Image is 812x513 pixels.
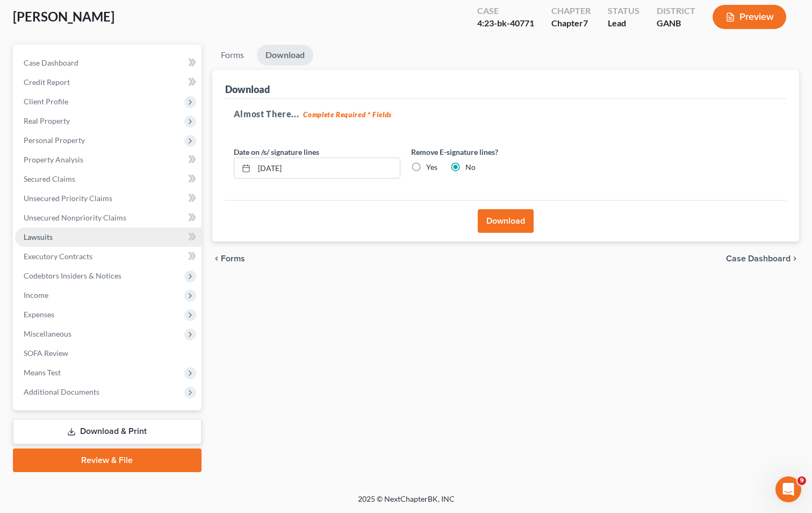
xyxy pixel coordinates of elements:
span: Unsecured Priority Claims [24,194,112,203]
label: Date on /s/ signature lines [234,146,319,158]
a: Unsecured Nonpriority Claims [15,208,202,227]
a: Credit Report [15,73,202,92]
span: Means Test [24,368,61,377]
a: Secured Claims [15,169,202,189]
i: chevron_right [791,254,799,263]
a: Executory Contracts [15,247,202,266]
span: Forms [221,254,245,263]
strong: Complete Required * Fields [303,110,392,119]
label: No [465,162,476,173]
span: Real Property [24,116,70,125]
iframe: Intercom live chat [775,476,801,502]
span: Credit Report [24,77,70,87]
a: Unsecured Priority Claims [15,189,202,208]
a: Lawsuits [15,227,202,247]
span: SOFA Review [24,348,68,358]
a: Forms [212,45,253,66]
a: SOFA Review [15,344,202,363]
span: Income [24,290,48,300]
div: Status [608,5,639,17]
i: chevron_left [212,254,221,263]
label: Yes [426,162,437,173]
button: chevron_left Forms [212,254,260,263]
div: Lead [608,17,639,30]
div: 4:23-bk-40771 [477,17,534,30]
a: Property Analysis [15,150,202,169]
span: 9 [797,476,806,485]
span: Property Analysis [24,155,83,164]
div: Chapter [551,5,591,17]
input: MM/DD/YYYY [254,158,400,179]
span: Secured Claims [24,174,75,183]
span: 7 [583,18,588,28]
a: Download [257,45,313,66]
span: Miscellaneous [24,329,71,338]
div: Download [225,83,270,96]
span: Executory Contracts [24,252,92,261]
div: District [657,5,695,17]
h5: Almost There... [234,108,778,120]
a: Case Dashboard chevron_right [726,254,799,263]
label: Remove E-signature lines? [411,146,578,158]
button: Preview [713,5,786,29]
span: Case Dashboard [24,58,78,67]
span: Unsecured Nonpriority Claims [24,213,126,222]
div: GANB [657,17,695,30]
span: [PERSON_NAME] [13,9,114,24]
span: Client Profile [24,97,68,106]
span: Expenses [24,310,54,319]
div: Case [477,5,534,17]
div: Chapter [551,17,591,30]
span: Additional Documents [24,387,99,396]
span: Personal Property [24,136,85,145]
span: Codebtors Insiders & Notices [24,271,121,280]
div: 2025 © NextChapterBK, INC [100,494,713,513]
a: Case Dashboard [15,53,202,73]
a: Download & Print [13,419,202,444]
a: Review & File [13,448,202,472]
button: Download [478,209,534,233]
span: Case Dashboard [726,254,791,263]
span: Lawsuits [24,232,53,241]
